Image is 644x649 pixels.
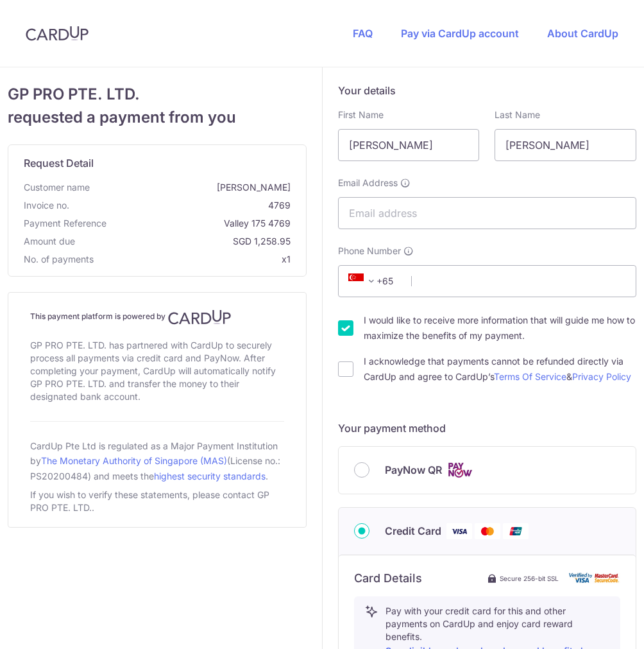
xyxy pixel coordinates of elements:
img: Visa [446,523,472,539]
div: CardUp Pte Ltd is regulated as a Major Payment Institution by (License no.: PS20200484) and meets... [30,437,284,486]
span: [PERSON_NAME] [95,181,291,194]
span: Phone Number [338,245,401,257]
span: Credit Card [385,523,441,539]
input: First name [338,129,480,161]
label: Last Name [495,108,540,121]
h5: Your payment method [338,420,637,436]
a: FAQ [353,27,373,40]
span: requested a payment from you [8,106,307,129]
label: First Name [338,108,384,121]
a: Terms Of Service [494,371,566,382]
span: SGD 1,258.95 [80,235,291,248]
span: Invoice no. [24,199,69,212]
span: Valley 175 4769 [112,217,291,230]
label: I would like to receive more information that will guide me how to maximize the benefits of my pa... [364,313,637,343]
span: Email Address [338,177,398,189]
span: PayNow QR [385,462,442,478]
input: Last name [495,129,636,161]
a: Privacy Policy [572,371,631,382]
span: Secure 256-bit SSL [500,573,559,584]
img: CardUp [26,26,89,41]
img: Mastercard [475,523,500,539]
img: Cards logo [447,462,473,478]
span: +65 [344,273,402,289]
span: Amount due [24,235,75,248]
h6: Card Details [354,571,422,586]
img: Union Pay [503,523,529,539]
span: GP PRO PTE. LTD. [8,83,307,106]
img: card secure [569,573,620,584]
div: Credit Card Visa Mastercard Union Pay [354,523,621,539]
span: translation missing: en.request_detail [24,157,94,169]
a: About CardUp [547,27,618,40]
label: I acknowledge that payments cannot be refunded directly via CardUp and agree to CardUp’s & [364,354,637,385]
span: +65 [348,273,379,289]
span: Customer name [24,181,90,194]
a: Pay via CardUp account [401,27,519,40]
img: CardUp [168,309,231,325]
a: The Monetary Authority of Singapore (MAS) [41,455,227,466]
div: GP PRO PTE. LTD. has partnered with CardUp to securely process all payments via credit card and P... [30,336,284,406]
span: 4769 [74,199,291,212]
a: highest security standards [154,471,266,481]
span: x1 [282,254,291,264]
h5: Your details [338,83,637,98]
div: PayNow QR Cards logo [354,462,621,478]
div: If you wish to verify these statements, please contact GP PRO PTE. LTD.. [30,486,284,517]
span: translation missing: en.payment_reference [24,218,106,229]
iframe: Opens a widget where you can find more information [562,610,631,643]
span: No. of payments [24,253,94,266]
input: Email address [338,197,637,229]
h4: This payment platform is powered by [30,309,284,325]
